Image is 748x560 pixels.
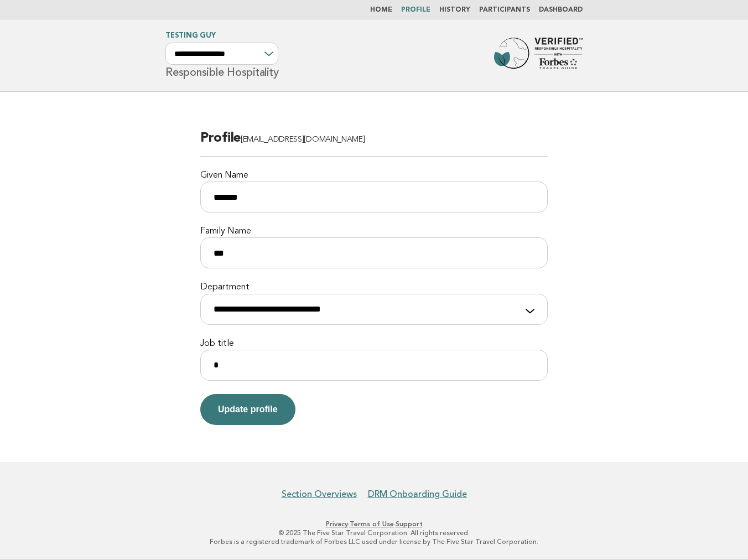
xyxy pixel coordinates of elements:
[350,520,394,528] a: Terms of Use
[200,129,548,157] h2: Profile
[35,537,713,546] p: Forbes is a registered trademark of Forbes LLC used under license by The Five Star Travel Corpora...
[396,520,423,528] a: Support
[539,7,583,13] a: Dashboard
[401,7,430,13] a: Profile
[326,520,348,528] a: Privacy
[165,33,278,78] h1: Responsible Hospitality
[494,38,583,73] img: Forbes Travel Guide
[200,394,295,425] button: Update profile
[165,32,215,39] a: Testing Guy
[282,489,357,500] a: Section Overviews
[439,7,470,13] a: History
[200,338,548,350] label: Job title
[479,7,530,13] a: Participants
[241,136,365,144] span: [EMAIL_ADDRESS][DOMAIN_NAME]
[368,489,467,500] a: DRM Onboarding Guide
[35,520,713,528] p: · ·
[200,282,548,293] label: Department
[200,170,548,182] label: Given Name
[370,7,392,13] a: Home
[200,226,548,237] label: Family Name
[35,528,713,537] p: © 2025 The Five Star Travel Corporation. All rights reserved.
